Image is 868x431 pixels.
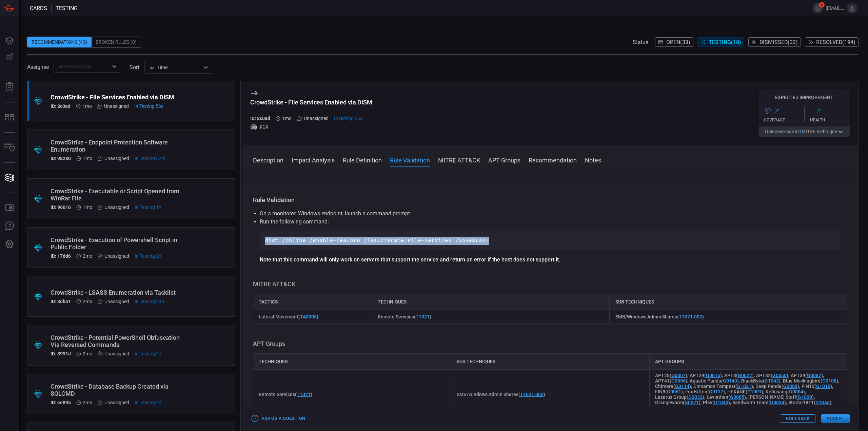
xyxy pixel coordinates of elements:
[260,210,841,218] li: On a monitored Windows endpoint, launch a command prompt.
[1,139,18,156] button: Inventory
[813,3,823,13] button: 6
[51,156,71,161] h5: ID: 98230
[135,156,165,161] span: Aug 14, 2025 11:34 AM
[135,299,164,304] span: Aug 13, 2025 12:39 PM
[372,294,610,310] div: Techniques
[1,49,18,65] button: Detections
[690,373,722,378] span: APT29 ( )
[610,294,847,310] div: Sub Techniques
[690,378,739,384] span: Aquatic Panda ( )
[1,200,18,216] button: Rule Catalog
[807,373,821,378] a: G0087
[698,405,712,411] a: G0028
[706,373,720,378] a: G0016
[265,237,835,245] p: dism /online /enable-feature /featurename:File-Services /NoRestart
[260,218,841,226] p: Run the following command:
[821,414,850,423] button: Accept
[685,389,725,394] span: Fox Kitten ( )
[56,62,108,71] input: Select assignee
[667,389,681,394] a: G0061
[724,373,754,378] span: APT3 ( )
[451,353,649,370] div: Sub techniques
[802,384,832,389] span: FIN13 ( )
[260,256,560,263] strong: Note that this command will only work on servers that support the service and return an error if ...
[97,103,129,109] div: Unassigned
[1,170,18,186] button: Cards
[529,156,577,164] button: Recommendation
[748,394,814,400] span: [PERSON_NAME] Staff ( )
[457,392,545,397] span: SMB/Windows Admin Shares ( )
[282,116,292,121] span: Jul 12, 2025 11:15 PM
[82,103,92,109] span: Jul 12, 2025 11:15 PM
[297,392,311,397] a: T1021
[51,299,71,304] h5: ID: 3dba1
[655,378,687,384] span: APT41 ( )
[98,156,129,161] div: Unassigned
[51,334,186,348] div: CrowdStrike - Potential PowerShell Obfuscation Via Reversed Commands
[135,253,161,259] span: Aug 14, 2025 10:26 AM
[765,378,779,384] a: G1043
[51,94,186,101] div: CrowdStrike - File Services Enabled via DISM
[741,378,781,384] span: BlackByte ( )
[810,118,850,122] div: Health
[655,389,683,394] span: FIN8 ( )
[757,405,811,411] span: [PERSON_NAME] ( )
[438,156,480,164] button: MITRE ATT&CK
[764,118,804,122] div: Coverage
[798,394,812,400] a: G1009
[83,204,92,210] span: Jul 05, 2025 11:47 PM
[675,384,689,389] a: G0114
[615,314,704,319] span: SMB/Windows Admin Shares ( )
[416,314,430,319] a: T1021
[799,129,802,134] span: 1
[655,373,687,378] span: APT28 ( )
[253,156,283,164] button: Description
[816,39,855,45] span: Resolved ( 194 )
[791,373,823,378] span: APT39 ( )
[770,400,784,405] a: G0034
[655,384,691,389] span: Chimera ( )
[679,314,702,319] a: T1021.002
[723,378,737,384] a: G0143
[250,116,270,121] h5: ID: 8c0ad
[1,109,18,125] button: MITRE - Detection Posture
[1,33,18,49] button: Dashboard
[709,39,741,45] span: Testing ( 10 )
[27,37,92,47] div: Recommendations (43)
[300,314,317,319] a: TA0008
[253,294,372,310] div: Tactics
[98,204,129,210] div: Unassigned
[30,5,47,12] span: Cards
[51,204,71,210] h5: ID: 96016
[259,392,312,397] span: Remote Services ( )
[51,400,71,405] h5: ID: ee895
[815,400,830,405] a: G1046
[98,299,129,304] div: Unassigned
[56,5,78,12] span: testing
[130,64,139,71] label: sort
[755,384,799,389] span: Deep Panda ( )
[819,2,825,7] span: 6
[98,253,129,259] div: Unassigned
[788,400,831,405] span: Storm-1811 ( )
[1,218,18,234] button: Ask Us A Question
[772,373,787,378] a: G0050
[737,384,751,389] a: G1021
[259,314,318,319] span: Lateral Movement ( )
[655,400,701,405] span: Orangeworm ( )
[758,95,850,100] h5: Expected Improvement
[98,351,129,356] div: Unassigned
[51,103,71,109] h5: ID: 8c0ad
[83,156,92,161] span: Jul 05, 2025 11:47 PM
[51,289,186,296] div: CrowdStrike - LSASS Enumeration via Tasklist
[666,39,690,45] span: Open ( 33 )
[703,400,730,405] span: Play ( )
[253,340,847,348] h3: APT Groups
[709,389,723,394] a: G0117
[655,405,714,411] span: Threat Group-1314 ( )
[135,204,161,210] span: Aug 14, 2025 10:59 AM
[633,39,650,45] span: Status:
[51,139,186,153] div: CrowdStrike - Endpoint Protection Software Enumeration
[250,99,372,106] div: CrowdStrike - File Services Enabled via DISM
[250,413,307,424] button: Ask Us a Question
